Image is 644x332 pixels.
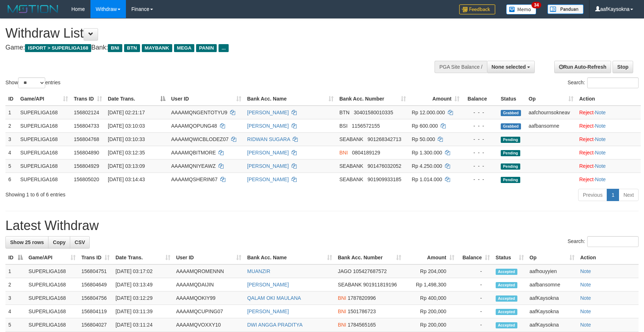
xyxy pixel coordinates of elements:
span: AAAAMQBITMORE [171,150,216,156]
div: - - - [465,149,495,156]
span: Grabbed [501,123,521,129]
a: Reject [579,123,594,129]
span: Copy 901268342713 to clipboard [368,136,401,142]
a: Note [580,308,591,314]
td: 156804027 [79,318,113,332]
span: Show 25 rows [10,239,44,245]
span: AAAAMQNGENTOTYU9 [171,110,227,115]
td: SUPERLIGA168 [17,132,71,146]
td: 6 [5,173,17,186]
th: Bank Acc. Name: activate to sort column ascending [244,251,335,264]
span: Copy 1156572155 to clipboard [352,123,380,129]
span: Pending [501,137,520,143]
a: CSV [70,236,90,248]
td: aafKaysokna [527,318,577,332]
div: Showing 1 to 6 of 6 entries [5,188,263,198]
span: Rp 1.014.000 [412,176,442,182]
th: Trans ID: activate to sort column ascending [79,251,113,264]
a: Run Auto-Refresh [554,61,611,73]
a: Note [580,268,591,274]
span: BTN [124,44,140,52]
img: Button%20Memo.svg [506,4,537,14]
td: aafKaysokna [527,291,577,305]
h1: Latest Withdraw [5,218,639,233]
a: [PERSON_NAME] [247,110,289,115]
span: Copy 1784565165 to clipboard [348,322,376,328]
td: · [576,106,641,119]
th: Action [577,251,639,264]
span: Accepted [496,295,517,302]
span: SEABANK [339,163,363,169]
td: · [576,159,641,173]
a: Reject [579,163,594,169]
span: Accepted [496,269,517,275]
span: AAAAMQOPUNG48 [171,123,217,129]
th: Amount: activate to sort column ascending [404,251,457,264]
div: - - - [465,162,495,170]
span: SEABANK [339,136,363,142]
a: Reject [579,110,594,115]
td: [DATE] 03:11:39 [113,305,173,318]
span: ... [219,44,228,52]
th: ID [5,92,17,106]
span: PANIN [196,44,217,52]
a: RIDWAN SUGARA [247,136,290,142]
a: Note [595,150,606,156]
th: Date Trans.: activate to sort column descending [105,92,168,106]
img: panduan.png [547,4,584,14]
td: 1 [5,106,17,119]
td: [DATE] 03:11:24 [113,318,173,332]
td: SUPERLIGA168 [17,106,71,119]
span: BNI [108,44,122,52]
td: Rp 200,000 [404,305,457,318]
a: [PERSON_NAME] [247,150,289,156]
td: - [457,305,493,318]
span: BNI [338,295,346,301]
a: Note [580,295,591,301]
a: Show 25 rows [5,236,48,248]
td: · [576,119,641,132]
td: · [576,146,641,159]
td: 156804649 [79,278,113,291]
td: Rp 204,000 [404,264,457,278]
span: Rp 12.000.000 [412,110,445,115]
a: Note [595,123,606,129]
td: Rp 1,498,300 [404,278,457,291]
span: [DATE] 03:10:33 [108,136,145,142]
span: Copy 1501786723 to clipboard [348,308,376,314]
th: Bank Acc. Name: activate to sort column ascending [244,92,336,106]
td: aafbansomne [527,278,577,291]
a: Reject [579,150,594,156]
span: Rp 4.250.000 [412,163,442,169]
a: MUANZIR [247,268,270,274]
span: Copy 1787820996 to clipboard [348,295,376,301]
span: Copy 30401580010335 to clipboard [354,110,393,115]
td: · [576,132,641,146]
label: Search: [568,236,639,247]
td: aafKaysokna [527,305,577,318]
td: 156804756 [79,291,113,305]
span: 156804890 [74,150,99,156]
a: Note [595,110,606,115]
span: BSI [339,123,348,129]
span: Rp 600.000 [412,123,438,129]
td: SUPERLIGA168 [17,159,71,173]
div: - - - [465,136,495,143]
span: 156804929 [74,163,99,169]
td: 2 [5,119,17,132]
a: Note [580,322,591,328]
td: 1 [5,264,26,278]
button: None selected [487,61,535,73]
span: Accepted [496,322,517,328]
a: Note [580,282,591,288]
span: MAYBANK [142,44,172,52]
th: Op: activate to sort column ascending [527,251,577,264]
td: AAAAMQCUPING07 [173,305,245,318]
a: Copy [48,236,70,248]
td: 156804119 [79,305,113,318]
th: Balance [462,92,498,106]
a: Note [595,176,606,182]
td: 3 [5,132,17,146]
a: Stop [613,61,633,73]
th: Balance: activate to sort column ascending [457,251,493,264]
